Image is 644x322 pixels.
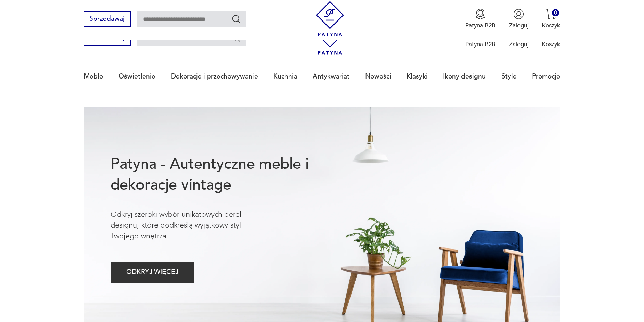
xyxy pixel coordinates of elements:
[84,11,131,27] button: Sprzedawaj
[313,1,348,36] img: Patyna - sklep z meblami i dekoracjami vintage
[84,60,103,92] a: Meble
[465,9,496,30] a: Ikona medaluPatyna B2B
[475,9,486,19] img: Ikona medalu
[465,40,496,48] p: Patyna B2B
[273,60,297,92] a: Kuchnia
[313,60,349,92] a: Antykwariat
[171,60,258,92] a: Dekoracje i przechowywanie
[532,60,560,92] a: Promocje
[542,22,560,30] p: Koszyk
[111,270,194,275] a: ODKRYJ WIĘCEJ
[542,40,560,48] p: Koszyk
[84,17,131,22] a: Sprzedawaj
[513,9,524,19] img: Ikonka użytkownika
[406,60,428,92] a: Klasyki
[465,9,496,30] button: Patyna B2B
[509,40,529,48] p: Zaloguj
[84,35,131,41] a: Sprzedawaj
[546,9,556,19] img: Ikona koszyka
[443,60,486,92] a: Ikony designu
[542,9,560,30] button: 0Koszyk
[111,262,194,283] button: ODKRYJ WIĘCEJ
[111,154,336,196] h1: Patyna - Autentyczne meble i dekoracje vintage
[119,60,155,92] a: Oświetlenie
[231,33,241,43] button: Szukaj
[231,14,241,24] button: Szukaj
[365,60,391,92] a: Nowości
[509,22,529,30] p: Zaloguj
[552,9,559,16] div: 0
[111,209,269,242] p: Odkryj szeroki wybór unikatowych pereł designu, które podkreślą wyjątkowy styl Twojego wnętrza.
[465,22,496,30] p: Patyna B2B
[501,60,517,92] a: Style
[509,9,529,30] button: Zaloguj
